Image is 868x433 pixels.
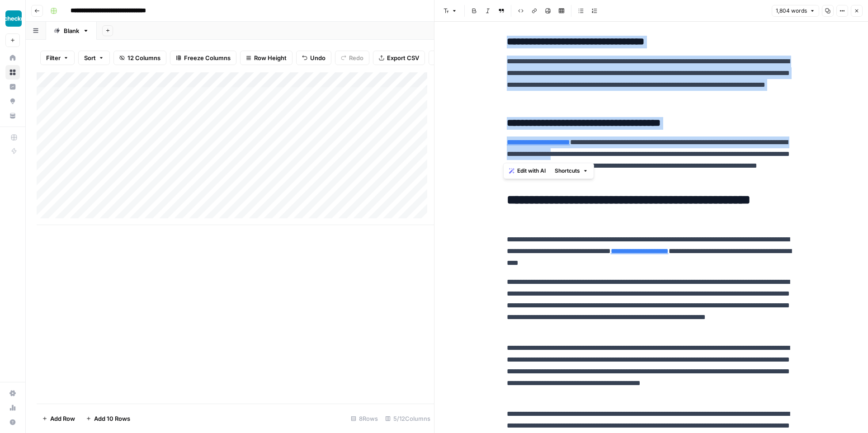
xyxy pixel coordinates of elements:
[170,51,236,65] button: Freeze Columns
[113,51,166,65] button: 12 Columns
[184,53,231,62] span: Freeze Columns
[555,167,580,175] span: Shortcuts
[5,415,20,429] button: Help + Support
[5,94,20,108] a: Opportunities
[40,51,75,65] button: Filter
[373,51,425,65] button: Export CSV
[254,53,287,62] span: Row Height
[127,53,160,62] span: 12 Columns
[551,165,592,177] button: Shortcuts
[240,51,292,65] button: Row Height
[349,53,363,62] span: Redo
[80,411,136,426] button: Add 10 Rows
[64,26,79,35] div: Blank
[505,165,549,177] button: Edit with AI
[46,53,61,62] span: Filter
[37,411,80,426] button: Add Row
[517,167,546,175] span: Edit with AI
[5,7,20,30] button: Workspace: Checkr
[776,7,807,15] span: 1,804 words
[94,414,130,423] span: Add 10 Rows
[772,5,819,17] button: 1,804 words
[387,53,419,62] span: Export CSV
[78,51,110,65] button: Sort
[310,53,325,62] span: Undo
[335,51,369,65] button: Redo
[5,108,20,123] a: Your Data
[46,22,97,40] a: Blank
[5,400,20,415] a: Usage
[5,386,20,400] a: Settings
[5,10,22,27] img: Checkr Logo
[382,411,434,426] div: 5/12 Columns
[5,65,20,80] a: Browse
[5,51,20,65] a: Home
[5,80,20,94] a: Insights
[50,414,75,423] span: Add Row
[296,51,331,65] button: Undo
[347,411,382,426] div: 8 Rows
[84,53,96,62] span: Sort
